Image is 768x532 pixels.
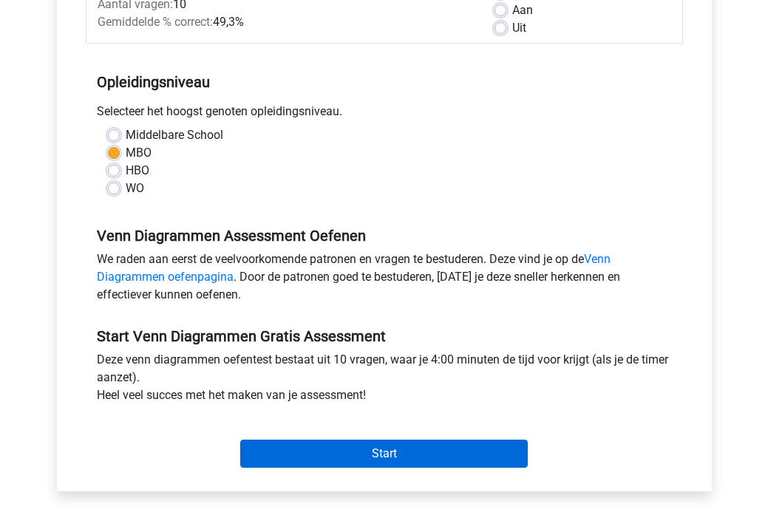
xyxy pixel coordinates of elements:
h5: Venn Diagrammen Assessment Oefenen [97,227,672,245]
label: Aan [512,1,533,19]
label: MBO [126,144,152,162]
input: Start [240,440,528,468]
label: Uit [512,19,526,37]
label: WO [126,180,144,197]
div: Deze venn diagrammen oefentest bestaat uit 10 vragen, waar je 4:00 minuten de tijd voor krijgt (a... [86,351,683,410]
div: We raden aan eerst de veelvoorkomende patronen en vragen te bestuderen. Deze vind je op de . Door... [86,250,683,310]
label: HBO [126,162,149,180]
h5: Start Venn Diagrammen Gratis Assessment [97,327,672,345]
div: Selecteer het hoogst genoten opleidingsniveau. [86,103,683,126]
h5: Opleidingsniveau [97,67,672,97]
label: Middelbare School [126,126,223,144]
span: Gemiddelde % correct: [98,15,213,29]
div: 49,3% [86,13,483,31]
